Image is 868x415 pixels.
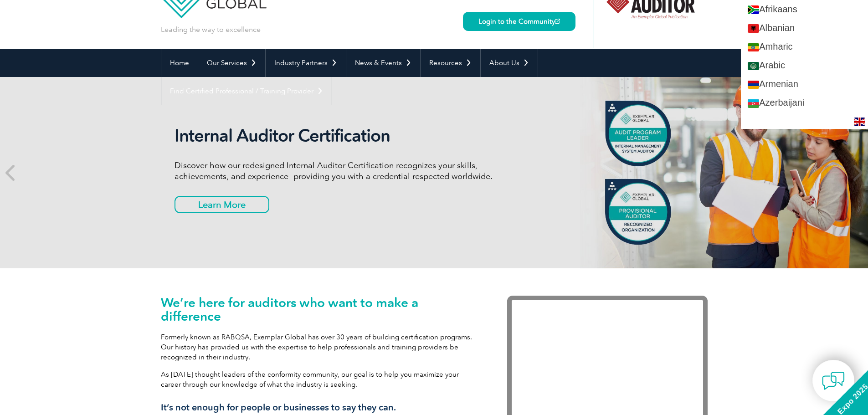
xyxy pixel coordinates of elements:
p: Formerly known as RABQSA, Exemplar Global has over 30 years of building certification programs. O... [161,332,480,362]
img: en [854,118,865,126]
img: hy [748,81,759,89]
a: Login to the Community [463,12,575,31]
img: af [748,5,759,14]
img: contact-chat.png [822,369,845,392]
p: As [DATE] thought leaders of the conformity community, our goal is to help you maximize your care... [161,369,480,389]
a: Azerbaijani [741,93,868,112]
a: About Us [481,49,538,77]
a: Armenian [741,75,868,93]
h1: We’re here for auditors who want to make a difference [161,296,480,323]
p: Discover how our redesigned Internal Auditor Certification recognizes your skills, achievements, ... [175,160,516,182]
a: Our Services [198,49,265,77]
img: am [748,43,759,52]
img: sq [748,24,759,33]
img: open_square.png [555,19,560,24]
a: Learn More [175,196,269,213]
a: Basque [741,113,868,131]
a: Arabic [741,56,868,75]
h2: Internal Auditor Certification [175,125,516,146]
p: Leading the way to excellence [161,25,261,35]
a: Home [161,49,198,77]
a: Amharic [741,37,868,56]
img: ar [748,62,759,71]
a: Find Certified Professional / Training Provider [161,77,332,105]
img: az [748,99,759,108]
a: News & Events [346,49,420,77]
a: Industry Partners [266,49,346,77]
a: Albanian [741,19,868,37]
a: Resources [421,49,480,77]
